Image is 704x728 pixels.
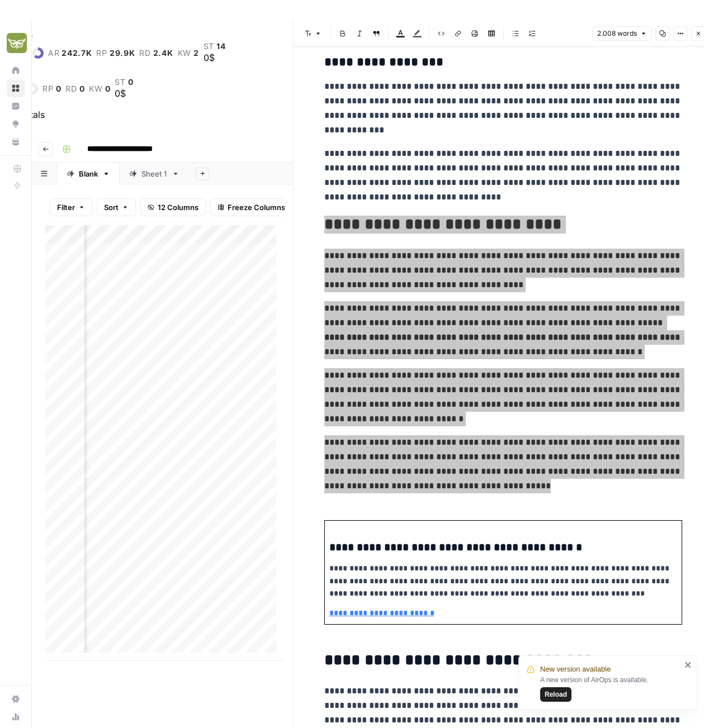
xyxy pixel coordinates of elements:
div: 0$ [204,51,226,64]
div: 0$ [115,87,133,100]
span: 14 [216,42,225,51]
span: rp [42,84,53,93]
span: st [115,78,125,87]
span: 0 [79,84,85,93]
a: kw2 [178,49,199,58]
span: rp [96,49,107,58]
a: Usage [7,708,25,726]
button: close [684,660,692,669]
span: 2 [193,49,199,58]
a: kw0 [89,84,110,93]
span: 29.9K [110,49,135,58]
span: 0 [128,78,134,87]
span: kw [89,84,102,93]
span: 0 [105,84,111,93]
a: st14 [204,42,226,51]
a: Your Data [7,133,25,151]
button: Reload [540,687,571,702]
a: rd2.4K [139,49,173,58]
a: rp0 [42,84,61,93]
span: 0 [56,84,62,93]
div: Sheet 1 [141,168,167,179]
span: Freeze Columns [228,202,285,213]
a: ar242.7K [48,49,92,58]
div: Blank [79,168,98,179]
span: 12 Columns [158,202,199,213]
span: st [204,42,214,51]
span: 242.7K [62,49,92,58]
span: rd [139,49,150,58]
button: 12 Columns [140,198,206,216]
button: 2.008 words [592,26,652,41]
span: Sort [104,202,119,213]
span: Filter [57,202,75,213]
div: A new version of AirOps is available. [540,675,681,702]
a: rp29.9K [96,49,135,58]
span: 2.008 words [597,28,637,39]
a: Sheet 1 [120,163,189,185]
span: ar [48,49,59,58]
span: kw [178,49,191,58]
a: st0 [115,78,133,87]
button: Sort [97,198,136,216]
a: Blank [57,163,120,185]
a: rd0 [65,84,84,93]
span: rd [65,84,77,93]
button: Freeze Columns [210,198,292,216]
span: New version available [540,664,611,675]
a: Settings [7,690,25,708]
span: 2.4K [153,49,173,58]
span: Reload [545,689,567,700]
button: Filter [50,198,92,216]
